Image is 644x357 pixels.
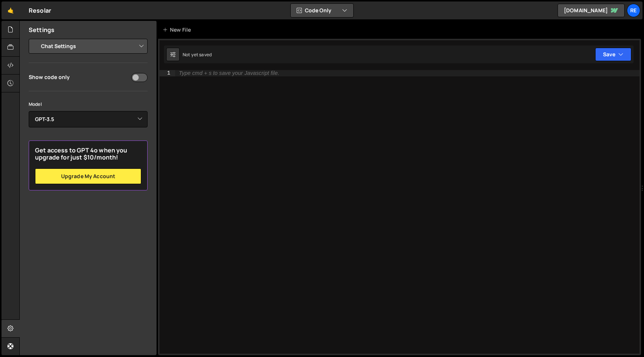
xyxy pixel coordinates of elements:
[558,4,625,17] a: [DOMAIN_NAME]
[35,147,141,161] h2: Get access to GPT 4o when you upgrade for just $10/month!
[162,26,194,34] div: New File
[1,1,20,19] a: 🤙
[12,12,18,18] img: logo_orange.svg
[29,6,51,15] div: Resolar
[12,19,18,25] img: website_grey.svg
[179,70,279,76] div: Type cmd + s to save your Javascript file.
[35,168,141,184] a: Upgrade my account
[160,70,175,76] div: 1
[28,44,67,49] div: Domain Overview
[29,101,42,108] label: Model
[29,73,70,80] div: Show code only
[183,51,212,58] div: Not yet saved
[29,26,54,34] h2: Settings
[21,12,37,18] div: v 4.0.25
[19,19,123,25] div: Domain: [PERSON_NAME][DOMAIN_NAME]
[82,44,126,49] div: Keywords by Traffic
[74,43,80,49] img: tab_keywords_by_traffic_grey.svg
[20,43,26,49] img: tab_domain_overview_orange.svg
[627,4,640,17] a: Re
[595,48,631,61] button: Save
[291,4,353,17] button: Code Only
